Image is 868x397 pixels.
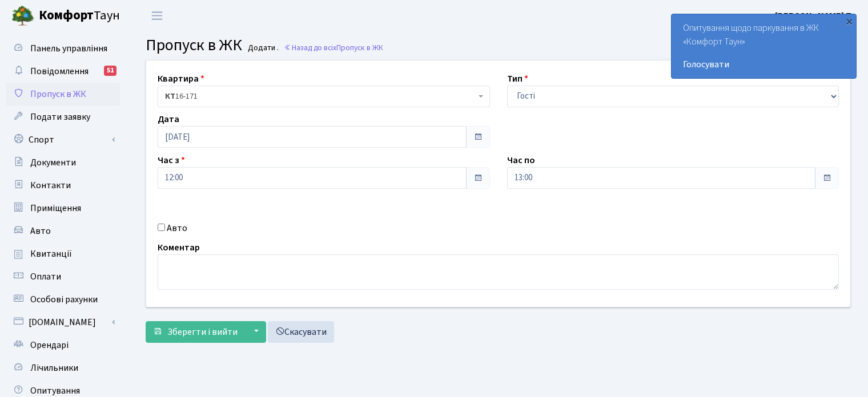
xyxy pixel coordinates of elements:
label: Час по [507,153,535,167]
a: [PERSON_NAME] П. [775,9,854,23]
button: Зберегти і вийти [146,321,245,343]
a: Назад до всіхПропуск в ЖК [284,42,383,53]
a: Контакти [6,174,120,197]
small: Додати . [246,43,279,53]
span: Авто [30,225,51,237]
span: Пропуск в ЖК [336,42,383,53]
span: Повідомлення [30,65,89,78]
b: [PERSON_NAME] П. [775,10,854,22]
div: Опитування щодо паркування в ЖК «Комфорт Таун» [672,14,856,78]
a: Приміщення [6,197,120,220]
span: Квитанції [30,248,72,260]
img: logo.png [11,5,34,27]
span: Опитування [30,384,80,397]
span: Лічильники [30,362,78,374]
a: Скасувати [268,321,334,343]
a: [DOMAIN_NAME] [6,311,120,334]
span: Таун [39,6,120,26]
div: × [843,15,855,27]
span: Документи [30,156,76,169]
span: Оплати [30,270,61,283]
span: <b>КТ</b>&nbsp;&nbsp;&nbsp;&nbsp;16-171 [165,91,476,102]
span: Пропуск в ЖК [146,34,242,56]
a: Особові рахунки [6,288,120,311]
span: Зберегти і вийти [167,326,238,338]
span: Контакти [30,179,71,192]
a: Орендарі [6,334,120,357]
span: Приміщення [30,202,81,214]
span: Пропуск в ЖК [30,88,86,100]
label: Дата [158,112,179,126]
a: Авто [6,220,120,242]
a: Панель управління [6,37,120,60]
a: Оплати [6,265,120,288]
a: Спорт [6,128,120,151]
span: <b>КТ</b>&nbsp;&nbsp;&nbsp;&nbsp;16-171 [158,86,490,107]
span: Орендарі [30,339,69,351]
label: Коментар [158,241,200,254]
b: КТ [165,91,175,102]
a: Квитанції [6,242,120,265]
label: Час з [158,153,185,167]
span: Панель управління [30,42,107,55]
b: Комфорт [39,6,94,25]
label: Квартира [158,72,204,86]
span: Особові рахунки [30,293,98,306]
a: Пропуск в ЖК [6,83,120,106]
a: Повідомлення51 [6,60,120,83]
a: Подати заявку [6,106,120,128]
a: Лічильники [6,357,120,379]
span: Подати заявку [30,111,90,123]
a: Документи [6,151,120,174]
label: Авто [167,221,187,235]
label: Тип [507,72,528,86]
a: Голосувати [683,58,845,71]
button: Переключити навігацію [143,6,171,25]
div: 51 [104,66,116,76]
